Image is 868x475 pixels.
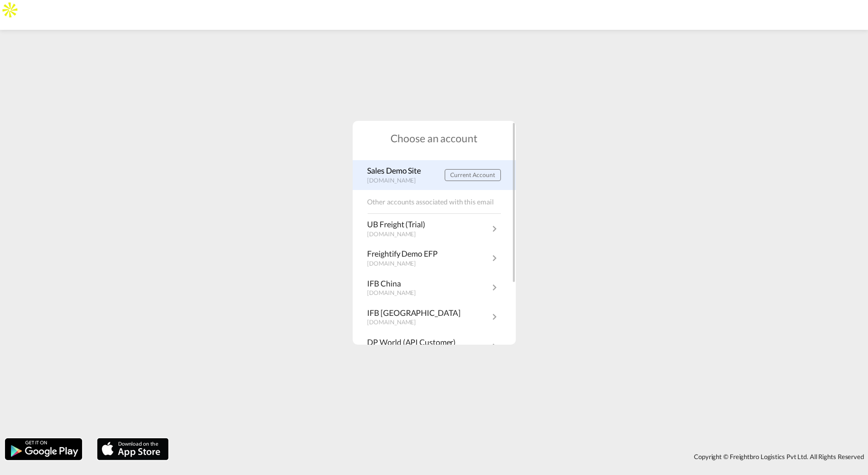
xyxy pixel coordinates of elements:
p: Sales Demo Site [368,165,426,176]
md-icon: icon-chevron-right [489,341,501,353]
p: [DOMAIN_NAME] [368,289,426,297]
h1: Choose an account [353,131,516,145]
p: IFB China [368,278,426,289]
span: Current Account [450,171,495,179]
md-icon: icon-chevron-right [489,223,501,235]
p: DP World (API Customer) [368,337,456,348]
p: [DOMAIN_NAME] [368,177,426,185]
a: Sales Demo Site[DOMAIN_NAME] Current Account [368,165,501,185]
md-icon: icon-chevron-right [489,252,501,264]
p: Freightify Demo EFP [368,248,438,259]
p: [DOMAIN_NAME] [368,230,426,239]
p: UB Freight (Trial) [368,219,426,230]
p: [DOMAIN_NAME] [368,318,461,327]
img: google.png [4,437,83,461]
p: Other accounts associated with this email [368,197,501,207]
img: apple.png [96,437,170,461]
md-icon: icon-chevron-right [489,282,501,293]
p: [DOMAIN_NAME] [368,260,438,268]
div: Copyright © Freightbro Logistics Pvt Ltd. All Rights Reserved [174,448,868,465]
md-icon: icon-chevron-right [489,311,501,323]
p: IFB [GEOGRAPHIC_DATA] [368,307,461,318]
button: Current Account [445,169,501,181]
